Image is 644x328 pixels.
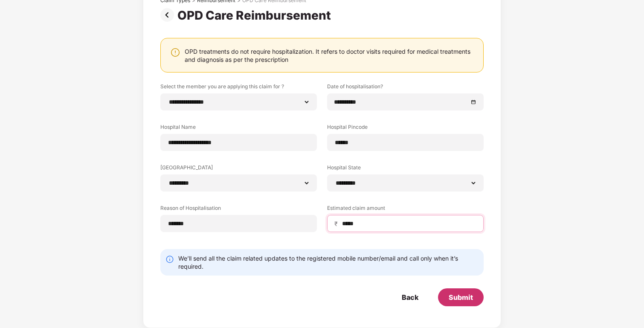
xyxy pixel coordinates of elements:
label: Hospital Pincode [327,123,484,134]
label: Select the member you are applying this claim for ? [160,83,317,93]
div: OPD treatments do not require hospitalization. It refers to doctor visits required for medical tr... [185,47,475,64]
label: [GEOGRAPHIC_DATA] [160,164,317,174]
div: Submit [449,293,473,302]
label: Date of hospitalisation? [327,83,484,93]
label: Reason of Hospitalisation [160,204,317,215]
label: Hospital State [327,164,484,174]
div: OPD Care Reimbursement [177,8,334,23]
img: svg+xml;base64,PHN2ZyBpZD0iSW5mby0yMHgyMCIgeG1sbnM9Imh0dHA6Ly93d3cudzMub3JnLzIwMDAvc3ZnIiB3aWR0aD... [165,255,174,264]
img: svg+xml;base64,PHN2ZyBpZD0iV2FybmluZ18tXzI0eDI0IiBkYXRhLW5hbWU9Ildhcm5pbmcgLSAyNHgyNCIgeG1sbnM9Im... [170,47,180,58]
div: We’ll send all the claim related updates to the registered mobile number/email and call only when... [178,254,479,270]
span: ₹ [334,220,341,228]
label: Estimated claim amount [327,204,484,215]
label: Hospital Name [160,123,317,134]
div: Back [402,293,418,302]
img: svg+xml;base64,PHN2ZyBpZD0iUHJldi0zMngzMiIgeG1sbnM9Imh0dHA6Ly93d3cudzMub3JnLzIwMDAvc3ZnIiB3aWR0aD... [160,8,177,22]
